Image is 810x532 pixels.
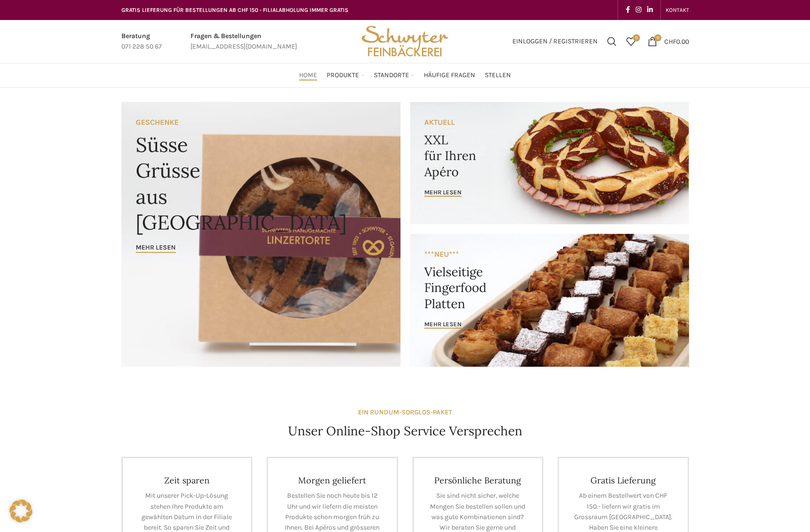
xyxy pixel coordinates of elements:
span: Produkte [327,71,359,80]
img: Bäckerei Schwyter [358,20,451,63]
strong: EIN RUNDUM-SORGLOS-PAKET [358,408,452,416]
div: Secondary navigation [661,0,694,20]
h4: Gratis Lieferung [573,475,673,486]
a: Suchen [602,32,621,51]
a: Linkedin social link [644,3,656,17]
a: Banner link [410,234,689,367]
a: Banner link [410,102,689,224]
h4: Zeit sparen [137,475,237,486]
a: Banner link [121,102,400,367]
a: 0 [621,32,640,51]
a: Home [299,66,317,85]
a: Infobox link [121,31,162,52]
span: GRATIS LIEFERUNG FÜR BESTELLUNGEN AB CHF 150 - FILIALABHOLUNG IMMER GRATIS [121,7,349,13]
h4: Persönliche Beratung [428,475,528,486]
a: Standorte [374,66,414,85]
a: 0 CHF0.00 [643,32,694,51]
a: Stellen [485,66,511,85]
bdi: 0.00 [664,37,689,45]
span: CHF [664,37,676,45]
a: Häufige Fragen [424,66,475,85]
a: Infobox link [190,31,297,52]
a: Instagram social link [633,3,644,17]
a: Einloggen / Registrieren [508,32,602,51]
div: Main navigation [117,66,694,85]
h4: Unser Online-Shop Service Versprechen [288,422,522,440]
span: Stellen [485,71,511,80]
h4: Morgen geliefert [282,475,382,486]
span: Standorte [374,71,409,80]
span: 0 [633,34,640,41]
span: Home [299,71,317,80]
a: Site logo [358,37,451,45]
a: KONTAKT [666,0,689,20]
span: KONTAKT [666,7,689,13]
div: Meine Wunschliste [621,32,640,51]
a: Facebook social link [623,3,633,17]
a: Produkte [327,66,364,85]
span: Häufige Fragen [424,71,475,80]
span: Einloggen / Registrieren [512,38,598,45]
span: 0 [654,34,661,41]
